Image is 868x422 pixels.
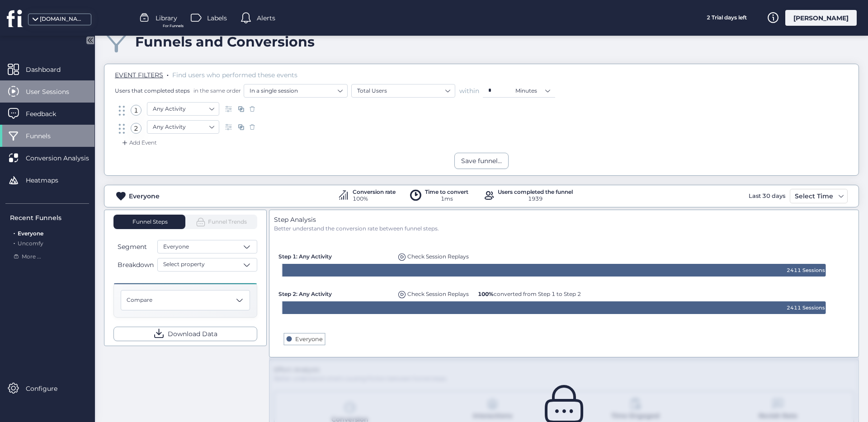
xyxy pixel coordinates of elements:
[120,138,157,147] div: Add Event
[113,241,156,252] button: Segment
[498,189,573,195] div: Users completed the funnel
[10,213,89,223] div: Recent Funnels
[163,260,205,269] span: Select property
[353,195,396,203] div: 100%
[196,217,247,227] span: Funnel Trends
[115,71,163,79] span: EVENT FILTERS
[396,249,471,261] div: Replays of user dropping
[135,33,315,50] div: Funnels and Conversions
[278,291,332,297] span: Step 2: Any Activity
[172,71,297,79] span: Find users who performed these events
[478,291,581,297] span: converted from Step 1 to Step 2
[274,215,854,225] div: Step Analysis
[26,384,71,394] span: Configure
[131,123,142,134] div: 2
[257,13,275,23] span: Alerts
[153,102,213,116] nz-select-item: Any Activity
[168,329,217,339] span: Download Data
[118,242,147,252] span: Segment
[207,13,227,23] span: Labels
[26,175,72,185] span: Heatmaps
[785,10,857,26] div: [PERSON_NAME]
[163,23,184,29] span: For Funnels
[22,253,41,261] span: More ...
[278,249,392,261] div: Step 1: Any Activity
[250,84,342,98] nz-select-item: In a single session
[118,260,154,270] span: Breakdown
[515,84,550,98] nz-select-item: Minutes
[478,291,494,297] b: 100%
[14,238,15,247] span: .
[274,225,854,233] div: Better understand the conversion rate between funnel steps.
[793,191,835,202] div: Select Time
[163,243,189,251] span: Everyone
[18,230,43,237] span: Everyone
[113,327,257,341] button: Download Data
[396,286,471,299] div: Replays of user dropping
[153,120,213,134] nz-select-item: Any Activity
[459,86,479,95] span: within
[26,131,64,141] span: Funnels
[26,65,74,75] span: Dashboard
[425,189,468,195] div: Time to convert
[131,105,142,116] div: 1
[167,69,169,78] span: .
[693,10,760,26] div: 2 Trial days left
[295,336,323,342] text: Everyone
[14,228,15,237] span: .
[115,87,190,94] span: Users that completed steps
[129,191,160,201] div: Everyone
[407,253,469,260] span: Check Session Replays
[192,87,241,94] span: in the same order
[40,15,85,23] div: [DOMAIN_NAME]
[407,291,469,297] span: Check Session Replays
[113,259,156,270] button: Breakdown
[357,84,449,98] nz-select-item: Total Users
[353,189,396,195] div: Conversion rate
[278,253,332,260] span: Step 1: Any Activity
[787,305,825,311] text: 2411 Sessions
[425,195,468,203] div: 1ms
[498,195,573,203] div: 1939
[26,87,83,97] span: User Sessions
[461,156,502,166] div: Save funnel...
[132,219,168,225] span: Funnel Steps
[156,13,177,23] span: Library
[26,153,103,163] span: Conversion Analysis
[278,286,392,298] div: Step 2: Any Activity
[18,240,43,247] span: Uncomfy
[746,189,788,203] div: Last 30 days
[127,296,152,305] span: Compare
[476,286,583,298] div: 100% converted from Step 1 to Step 2
[26,109,70,119] span: Feedback
[787,267,825,273] text: 2411 Sessions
